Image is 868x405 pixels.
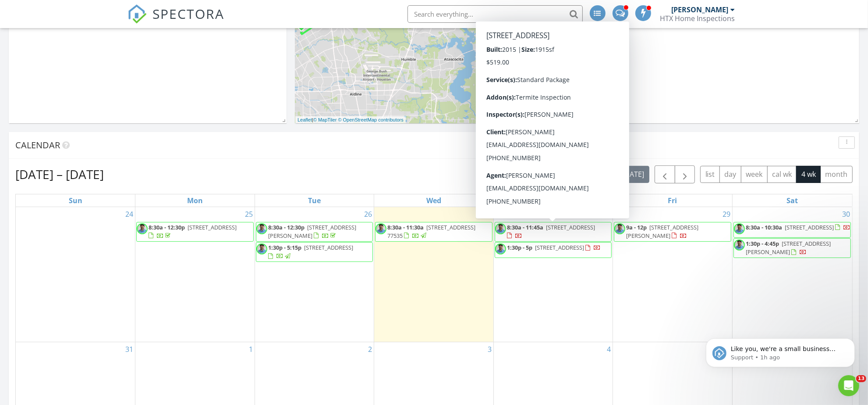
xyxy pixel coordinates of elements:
img: picture.jpg [734,223,745,234]
a: Go to August 29, 2025 [721,207,732,221]
a: Tuesday [306,194,322,207]
a: 1:30p - 5p [STREET_ADDRESS] [495,242,612,258]
a: 9a - 12p [STREET_ADDRESS][PERSON_NAME] [614,222,731,242]
a: Saturday [785,194,800,207]
a: Monday [185,194,205,207]
a: Go to August 30, 2025 [840,207,852,221]
td: Go to August 24, 2025 [16,207,135,342]
a: Go to September 1, 2025 [247,342,255,356]
a: 1:30p - 5p [STREET_ADDRESS] [507,244,601,251]
button: day [719,166,741,183]
div: HTX Home Inspections [660,14,735,23]
input: Search everything... [407,5,583,23]
iframe: Intercom live chat [838,375,859,396]
span: 8:30a - 12:30p [268,223,305,231]
img: picture.jpg [734,240,745,251]
iframe: Intercom notifications message [693,320,868,381]
td: Go to August 26, 2025 [255,207,374,342]
button: Next [675,165,695,183]
span: [STREET_ADDRESS][PERSON_NAME] [626,223,698,240]
a: © MapTiler [313,117,337,122]
td: Go to August 29, 2025 [613,207,733,342]
td: Go to August 27, 2025 [374,207,494,342]
span: [STREET_ADDRESS] [304,244,353,251]
img: picture.jpg [614,223,625,234]
td: Go to August 30, 2025 [732,207,852,342]
img: picture.jpg [376,223,386,234]
span: 1:30p - 5p [507,244,532,251]
a: 8:30a - 11:30a [STREET_ADDRESS] 77535 [387,223,475,240]
a: Leaflet [298,117,312,122]
span: SPECTORA [153,4,225,23]
button: cal wk [767,166,797,183]
a: Go to September 4, 2025 [605,342,613,356]
span: 9a - 12p [626,223,647,231]
a: Go to August 31, 2025 [124,342,135,356]
td: Go to August 25, 2025 [135,207,255,342]
span: 1:30p - 5:15p [268,244,301,251]
button: week [741,166,768,183]
a: Friday [666,194,679,207]
span: [STREET_ADDRESS] 77535 [387,223,475,240]
a: 1:30p - 4:45p [STREET_ADDRESS][PERSON_NAME] [733,238,851,258]
span: [STREET_ADDRESS] [785,223,834,231]
a: 8:30a - 11:45a [STREET_ADDRESS] [507,223,595,240]
a: Sunday [67,194,84,207]
div: | [295,116,406,124]
a: 1:30p - 5:15p [STREET_ADDRESS] [268,244,353,260]
span: [STREET_ADDRESS][PERSON_NAME] [746,240,831,256]
a: © OpenStreetMap contributors [338,117,404,122]
a: 8:30a - 12:30p [STREET_ADDRESS][PERSON_NAME] [256,222,373,242]
span: 8:30a - 11:45a [507,223,543,231]
a: 8:30a - 10:30a [STREET_ADDRESS] [733,222,851,238]
span: 8:30a - 12:30p [149,223,185,231]
a: Go to August 28, 2025 [601,207,613,221]
img: picture.jpg [137,223,148,234]
button: [DATE] [617,166,649,183]
a: 1:30p - 5:15p [STREET_ADDRESS] [256,242,373,262]
a: Go to August 24, 2025 [124,207,135,221]
a: Go to September 3, 2025 [486,342,493,356]
button: Previous [655,165,675,183]
img: picture.jpg [256,223,267,234]
button: list [700,166,720,183]
img: picture.jpg [495,223,506,234]
a: Go to August 25, 2025 [243,207,255,221]
a: 9a - 12p [STREET_ADDRESS][PERSON_NAME] [626,223,698,240]
img: picture.jpg [495,244,506,254]
h2: [DATE] – [DATE] [15,165,104,183]
button: 4 wk [796,166,821,183]
span: 8:30a - 10:30a [746,223,782,231]
a: Go to August 26, 2025 [362,207,374,221]
img: The Best Home Inspection Software - Spectora [128,4,147,24]
img: picture.jpg [256,244,267,254]
a: 8:30a - 12:30p [STREET_ADDRESS] [149,223,237,240]
a: Go to August 27, 2025 [482,207,493,221]
a: 8:30a - 12:30p [STREET_ADDRESS][PERSON_NAME] [268,223,356,240]
a: Thursday [545,194,562,207]
button: month [820,166,853,183]
a: Go to September 2, 2025 [366,342,374,356]
span: Calendar [15,139,60,151]
td: Go to August 28, 2025 [493,207,613,342]
a: SPECTORA [128,12,225,30]
a: Wednesday [425,194,443,207]
a: 8:30a - 12:30p [STREET_ADDRESS] [136,222,254,242]
span: [STREET_ADDRESS] [188,223,237,231]
span: 1:30p - 4:45p [746,240,779,247]
div: [PERSON_NAME] [672,5,729,14]
span: [STREET_ADDRESS][PERSON_NAME] [268,223,356,240]
a: 8:30a - 10:30a [STREET_ADDRESS] [746,223,850,231]
a: 8:30a - 11:45a [STREET_ADDRESS] [495,222,612,242]
span: [STREET_ADDRESS] [535,244,584,251]
a: 8:30a - 11:30a [STREET_ADDRESS] 77535 [375,222,492,242]
span: [STREET_ADDRESS] [546,223,595,231]
a: 1:30p - 4:45p [STREET_ADDRESS][PERSON_NAME] [746,240,831,256]
span: 8:30a - 11:30a [387,223,424,231]
span: 13 [856,375,866,382]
